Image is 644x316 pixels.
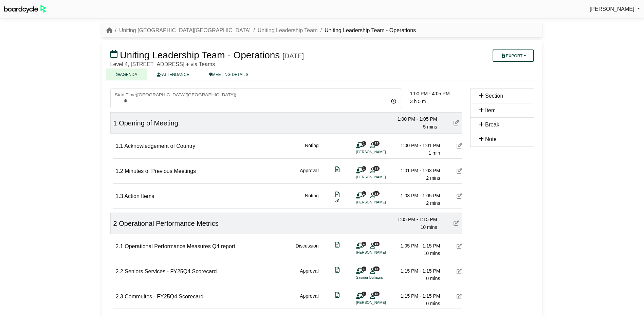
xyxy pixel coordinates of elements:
span: 3 h 5 m [410,99,426,104]
span: 13 [373,166,380,171]
span: 1 [362,166,366,171]
span: 1 [362,266,366,271]
span: Note [485,136,497,142]
span: 16 [373,242,380,246]
span: Level 4, [STREET_ADDRESS] + via Teams [110,61,215,67]
nav: breadcrumb [106,26,416,35]
span: Seniors Services - FY25Q4 Scorecard [125,269,217,274]
a: Uniting Leadership Team [258,27,318,33]
span: 2 [113,220,117,227]
span: 2 mins [426,175,440,181]
span: 1.1 [116,143,123,149]
span: 13 [373,191,380,196]
span: 2.1 [116,243,123,249]
div: Noting [305,142,318,157]
span: 1.3 [116,193,123,199]
span: 1 [362,191,366,196]
span: 1 [362,242,366,246]
span: Operational Performance Metrics [119,220,218,227]
span: 5 mins [423,124,437,130]
span: 13 [373,266,380,271]
span: 1 min [428,150,440,156]
span: 10 mins [420,224,437,230]
span: 0 mins [426,276,440,281]
span: Section [485,93,503,99]
span: [PERSON_NAME] [590,6,634,12]
div: Noting [305,192,318,207]
li: [PERSON_NAME] [356,199,407,205]
span: 0 mins [426,301,440,306]
li: [PERSON_NAME] [356,149,407,155]
div: Discussion [296,242,319,257]
div: Approval [300,267,318,282]
div: 1:03 PM - 1:05 PM [393,192,440,199]
div: 1:00 PM - 1:01 PM [393,142,440,149]
a: AGENDA [106,68,147,80]
div: 1:05 PM - 1:15 PM [393,242,440,250]
div: 1:01 PM - 1:03 PM [393,167,440,174]
span: Action Items [124,193,154,199]
span: Opening of Meeting [119,119,178,127]
li: [PERSON_NAME] [356,300,407,305]
div: 1:15 PM - 1:15 PM [393,267,440,275]
div: 1:05 PM - 1:15 PM [390,216,437,223]
div: [DATE] [282,52,304,60]
a: [PERSON_NAME] [590,5,640,14]
span: Commuites - FY25Q4 Scorecard [125,294,203,299]
button: Export [493,50,534,62]
div: 1:00 PM - 1:05 PM [390,115,437,123]
span: Break [485,122,499,127]
span: 13 [373,292,380,296]
span: 1 [113,119,117,127]
span: 2 mins [426,200,440,206]
span: 2.2 [116,269,123,274]
div: 1:00 PM - 4:05 PM [410,90,462,97]
span: Acknowledgement of Country [124,143,195,149]
li: [PERSON_NAME] [356,174,407,180]
li: Uniting Leadership Team - Operations [317,26,416,35]
span: Item [485,107,496,113]
span: 1.2 [116,168,123,174]
span: Operational Performance Measures Q4 report [125,243,235,249]
a: Uniting [GEOGRAPHIC_DATA][GEOGRAPHIC_DATA] [119,27,251,33]
div: 1:15 PM - 1:15 PM [393,292,440,300]
span: 2.3 [116,294,123,299]
a: MEETING DETAILS [199,68,258,80]
span: Minutes of Previous Meetings [125,168,196,174]
div: Approval [300,292,318,308]
span: 13 [373,141,380,145]
span: 1 [362,292,366,296]
div: Approval [300,167,318,182]
span: 10 mins [423,251,440,256]
span: Uniting Leadership Team - Operations [120,50,280,60]
li: Saviour Buhagiar [356,275,407,280]
a: ATTENDANCE [147,68,199,80]
img: BoardcycleBlackGreen-aaafeed430059cb809a45853b8cf6d952af9d84e6e89e1f1685b34bfd5cb7d64.svg [4,5,46,13]
li: [PERSON_NAME] [356,250,407,255]
span: 1 [362,141,366,145]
